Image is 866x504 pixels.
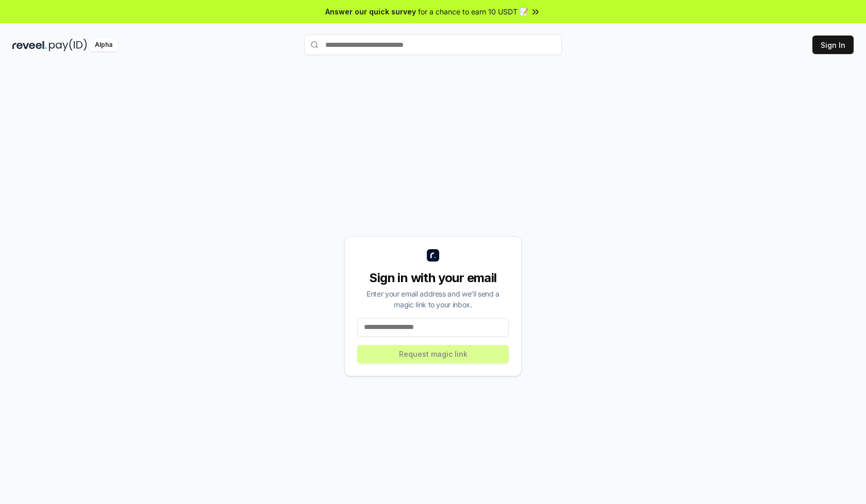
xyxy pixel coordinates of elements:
[12,39,47,51] img: reveel_dark
[357,270,509,286] div: Sign in with your email
[418,6,528,17] span: for a chance to earn 10 USDT 📝
[357,288,509,310] div: Enter your email address and we’ll send a magic link to your inbox.
[427,249,439,262] img: logo_small
[49,39,87,51] img: pay_id
[325,6,416,17] span: Answer our quick survey
[89,39,118,51] div: Alpha
[812,36,854,54] button: Sign In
